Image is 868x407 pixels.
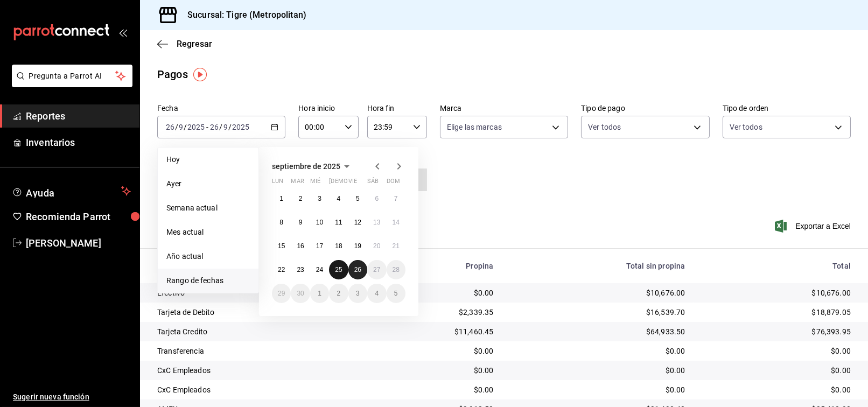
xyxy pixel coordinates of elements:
[329,236,348,256] button: 18 de septiembre de 2025
[702,326,851,337] div: $76,393.95
[118,28,127,37] button: open_drawer_menu
[175,123,178,131] span: /
[193,68,207,81] button: Tooltip marker
[291,284,310,303] button: 30 de septiembre de 2025
[387,178,400,189] abbr: domingo
[702,262,851,270] div: Total
[702,287,851,298] div: $10,676.00
[223,123,228,131] input: --
[298,105,358,113] label: Hora inicio
[26,185,117,198] span: Ayuda
[348,284,367,303] button: 3 de octubre de 2025
[228,123,232,131] span: /
[373,266,380,273] abbr: 27 de septiembre de 2025
[440,105,568,113] label: Marca
[299,195,303,202] abbr: 2 de septiembre de 2025
[166,251,250,262] span: Año actual
[329,284,348,303] button: 2 de octubre de 2025
[297,266,304,273] abbr: 23 de septiembre de 2025
[209,123,219,131] input: --
[777,220,851,233] button: Exportar a Excel
[387,236,405,256] button: 21 de septiembre de 2025
[318,195,321,202] abbr: 3 de septiembre de 2025
[29,71,116,82] span: Pregunta a Parrot AI
[310,178,320,189] abbr: miércoles
[299,219,303,226] abbr: 9 de septiembre de 2025
[310,236,329,256] button: 17 de septiembre de 2025
[272,160,353,173] button: septiembre de 2025
[178,123,184,131] input: --
[232,123,250,131] input: ----
[297,242,304,250] abbr: 16 de septiembre de 2025
[510,384,685,395] div: $0.00
[348,178,357,189] abbr: viernes
[510,346,685,356] div: $0.00
[279,195,283,202] abbr: 1 de septiembre de 2025
[367,105,427,113] label: Hora fin
[510,307,685,318] div: $16,539.70
[375,290,379,297] abbr: 4 de octubre de 2025
[394,195,398,202] abbr: 7 de septiembre de 2025
[279,219,283,226] abbr: 8 de septiembre de 2025
[329,213,348,232] button: 11 de septiembre de 2025
[166,154,250,165] span: Hoy
[219,123,222,131] span: /
[329,189,348,208] button: 4 de septiembre de 2025
[369,346,494,356] div: $0.00
[179,9,306,22] h3: Sucursal: Tigre (Metropolitan)
[367,178,379,189] abbr: sábado
[510,262,685,270] div: Total sin propina
[316,266,323,273] abbr: 24 de septiembre de 2025
[702,384,851,395] div: $0.00
[166,178,250,190] span: Ayer
[278,242,285,250] abbr: 15 de septiembre de 2025
[165,123,175,131] input: --
[291,213,310,232] button: 9 de septiembre de 2025
[272,189,291,208] button: 1 de septiembre de 2025
[272,213,291,232] button: 8 de septiembre de 2025
[354,219,361,226] abbr: 12 de septiembre de 2025
[310,284,329,303] button: 1 de octubre de 2025
[387,189,405,208] button: 7 de septiembre de 2025
[369,365,494,376] div: $0.00
[394,290,398,297] abbr: 5 de octubre de 2025
[206,123,208,131] span: -
[588,122,621,132] span: Ver todos
[369,326,494,337] div: $11,460.45
[291,260,310,279] button: 23 de septiembre de 2025
[310,213,329,232] button: 10 de septiembre de 2025
[329,178,393,189] abbr: jueves
[26,109,131,123] span: Reportes
[373,219,380,226] abbr: 13 de septiembre de 2025
[335,219,342,226] abbr: 11 de septiembre de 2025
[367,213,386,232] button: 13 de septiembre de 2025
[373,242,380,250] abbr: 20 de septiembre de 2025
[335,242,342,250] abbr: 18 de septiembre de 2025
[157,326,352,337] div: Tarjeta Credito
[393,219,400,226] abbr: 14 de septiembre de 2025
[291,189,310,208] button: 2 de septiembre de 2025
[291,178,304,189] abbr: martes
[702,346,851,356] div: $0.00
[26,209,131,224] span: Recomienda Parrot
[177,39,212,49] span: Regresar
[157,39,212,49] button: Regresar
[278,266,285,273] abbr: 22 de septiembre de 2025
[367,236,386,256] button: 20 de septiembre de 2025
[310,189,329,208] button: 3 de septiembre de 2025
[348,213,367,232] button: 12 de septiembre de 2025
[157,66,188,82] div: Pagos
[510,326,685,337] div: $64,933.50
[702,307,851,318] div: $18,879.05
[337,195,341,202] abbr: 4 de septiembre de 2025
[272,162,340,171] span: septiembre de 2025
[356,195,360,202] abbr: 5 de septiembre de 2025
[393,242,400,250] abbr: 21 de septiembre de 2025
[348,236,367,256] button: 19 de septiembre de 2025
[387,260,405,279] button: 28 de septiembre de 2025
[369,384,494,395] div: $0.00
[354,266,361,273] abbr: 26 de septiembre de 2025
[318,290,321,297] abbr: 1 de octubre de 2025
[26,236,131,250] span: [PERSON_NAME]
[702,365,851,376] div: $0.00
